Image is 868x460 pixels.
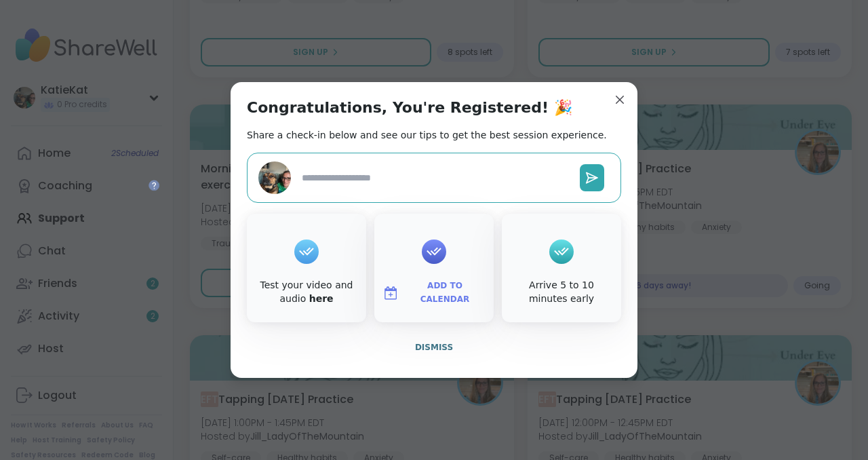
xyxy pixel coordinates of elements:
[247,333,621,362] button: Dismiss
[309,293,334,304] a: here
[415,343,453,352] span: Dismiss
[247,98,572,117] h1: Congratulations, You're Registered! 🎉
[258,161,291,194] img: KatieKat
[377,279,491,307] button: Add to Calendar
[382,285,399,301] img: ShareWell Logomark
[404,280,486,306] span: Add to Calendar
[505,279,618,305] div: Arrive 5 to 10 minutes early
[250,279,363,305] div: Test your video and audio
[149,180,159,191] iframe: Spotlight
[247,128,607,142] h2: Share a check-in below and see our tips to get the best session experience.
